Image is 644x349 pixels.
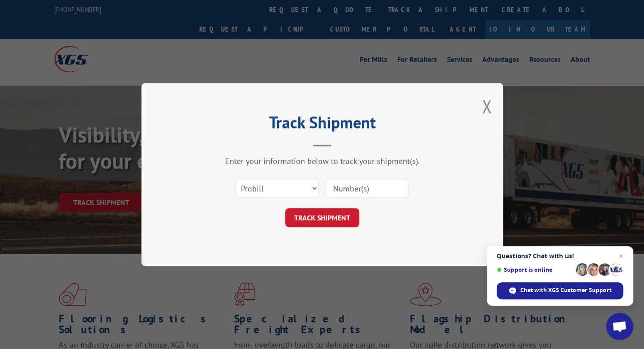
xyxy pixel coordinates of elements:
[616,251,626,261] span: Close chat
[497,266,573,273] span: Support is online
[187,116,458,133] h2: Track Shipment
[187,156,458,166] div: Enter your information below to track your shipment(s).
[606,313,633,340] div: Open chat
[520,286,611,294] span: Chat with XGS Customer Support
[285,208,359,227] button: TRACK SHIPMENT
[497,252,623,260] span: Questions? Chat with us!
[497,282,623,299] div: Chat with XGS Customer Support
[325,179,409,198] input: Number(s)
[482,94,492,118] button: Close modal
